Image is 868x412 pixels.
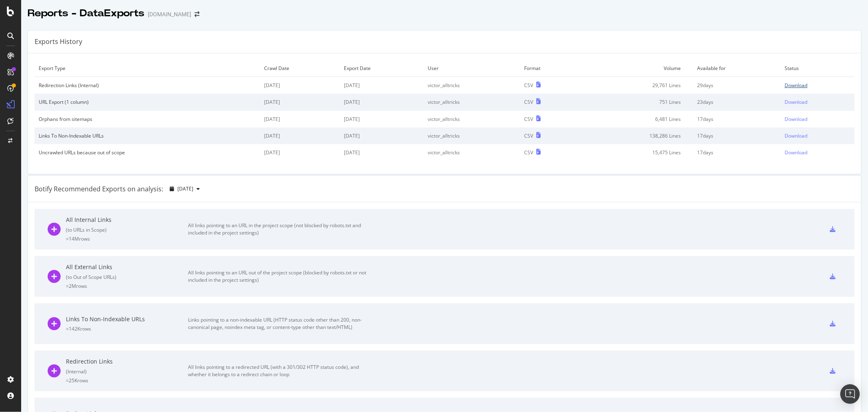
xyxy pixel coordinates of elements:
div: Download [785,116,807,123]
div: Links To Non-Indexable URLs [66,315,188,323]
div: = 142K rows [66,325,188,332]
div: CSV [524,99,533,105]
div: Reports - DataExports [28,7,144,20]
td: 17 days [693,144,781,161]
div: Exports History [35,37,82,46]
td: 23 days [693,94,781,110]
div: ( to URLs in Scope ) [66,226,188,233]
div: Download [785,82,807,89]
div: arrow-right-arrow-left [195,11,199,17]
div: Links To Non-Indexable URLs [39,132,256,139]
div: CSV [524,116,533,123]
div: All links pointing to a redirected URL (with a 301/302 HTTP status code), and whether it belongs ... [188,364,371,378]
div: Botify Recommended Exports on analysis: [35,184,163,194]
td: User [424,60,520,77]
div: All External Links [66,263,188,271]
td: [DATE] [260,77,340,94]
td: 138,286 Lines [579,127,693,144]
div: URL Export (1 column) [39,99,256,105]
td: 15,475 Lines [579,144,693,161]
td: Available for [693,60,781,77]
td: [DATE] [340,127,424,144]
td: victor_alltricks [424,111,520,127]
div: csv-export [830,274,835,279]
td: victor_alltricks [424,127,520,144]
div: All links pointing to an URL out of the project scope (blocked by robots.txt or not included in t... [188,269,371,284]
td: [DATE] [340,77,424,94]
td: Export Type [35,60,260,77]
div: csv-export [830,226,835,232]
td: [DATE] [260,127,340,144]
td: 6,481 Lines [579,111,693,127]
div: All links pointing to an URL in the project scope (not blocked by robots.txt and included in the ... [188,222,371,237]
td: Export Date [340,60,424,77]
td: Status [781,60,855,77]
td: [DATE] [340,94,424,110]
td: [DATE] [260,111,340,127]
td: 17 days [693,127,781,144]
div: [DOMAIN_NAME] [148,10,191,18]
div: Download [785,149,807,156]
div: = 14M rows [66,235,188,242]
div: Redirection Links [66,357,188,366]
td: [DATE] [260,144,340,161]
div: = 25K rows [66,377,188,384]
div: Download [785,132,807,139]
div: ( Internal ) [66,368,188,375]
div: csv-export [830,368,835,374]
a: Download [785,82,851,89]
td: Crawl Date [260,60,340,77]
div: Orphans from sitemaps [39,116,256,123]
div: Redirection Links (Internal) [39,82,256,89]
td: 751 Lines [579,94,693,110]
td: Format [520,60,579,77]
div: Links pointing to a non-indexable URL (HTTP status code other than 200, non-canonical page, noind... [188,316,371,331]
div: CSV [524,132,533,139]
div: ( to Out of Scope URLs ) [66,274,188,281]
div: Uncrawled URLs because out of scope [39,149,256,156]
button: [DATE] [166,182,203,195]
a: Download [785,99,851,105]
td: victor_alltricks [424,77,520,94]
td: 29,761 Lines [579,77,693,94]
a: Download [785,149,851,156]
div: Download [785,99,807,105]
div: = 2M rows [66,283,188,289]
td: 17 days [693,111,781,127]
td: victor_alltricks [424,94,520,110]
td: [DATE] [340,144,424,161]
span: 2025 Oct. 12th [177,185,193,192]
div: CSV [524,149,533,156]
div: All Internal Links [66,216,188,224]
div: csv-export [830,321,835,327]
td: [DATE] [260,94,340,110]
td: [DATE] [340,111,424,127]
td: victor_alltricks [424,144,520,161]
a: Download [785,116,851,123]
div: CSV [524,82,533,89]
div: Open Intercom Messenger [840,384,860,404]
td: 29 days [693,77,781,94]
td: Volume [579,60,693,77]
a: Download [785,132,851,139]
